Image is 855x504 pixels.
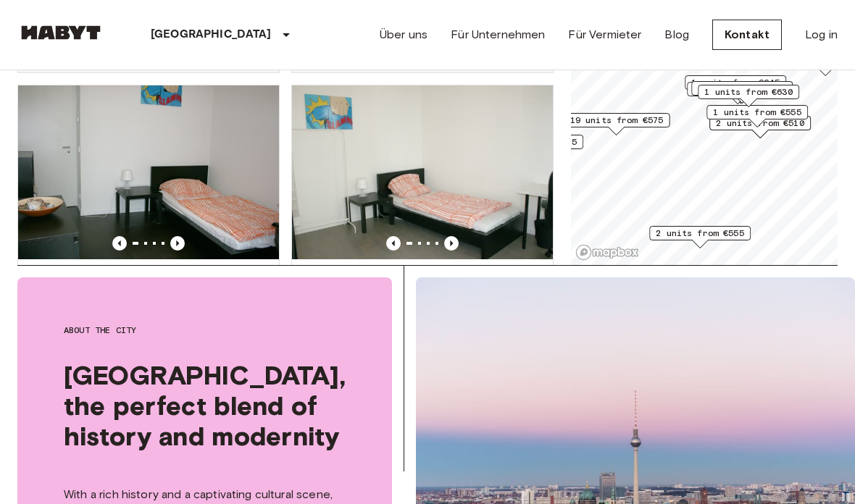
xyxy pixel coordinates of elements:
button: Previous image [386,236,401,251]
a: Für Unternehmen [451,26,545,43]
div: Map marker [691,81,793,104]
button: Previous image [444,236,459,251]
span: 1 units from €645 [691,76,780,89]
div: Map marker [649,226,751,248]
button: Previous image [112,236,127,251]
span: 19 units from €575 [570,114,664,127]
span: 1 units from €630 [704,85,793,98]
div: Map marker [698,85,799,107]
div: Map marker [706,105,808,127]
span: [GEOGRAPHIC_DATA], the perfect blend of history and modernity [64,360,346,451]
div: Map marker [687,82,788,104]
a: Log in [805,26,838,43]
span: 1 units from €555 [713,106,801,119]
a: Marketing picture of unit DE-01-302-008-02Previous imagePrevious imagePrivates Zimmer[PERSON_NAME... [291,85,554,393]
p: [GEOGRAPHIC_DATA] [151,26,272,43]
a: Kontakt [712,20,782,50]
a: Marketing picture of unit DE-01-302-004-04Previous imagePrevious imagePrivates Zimmer[PERSON_NAME... [17,85,280,393]
div: Map marker [564,113,670,135]
div: Map marker [685,75,786,98]
span: 4 units from €605 [488,135,577,148]
span: 1 units from €640 [698,82,786,95]
span: 2 units from €555 [656,227,744,240]
button: Previous image [170,236,185,251]
span: About the city [64,324,346,337]
a: Für Vermieter [568,26,641,43]
img: Marketing picture of unit DE-01-302-004-04 [18,85,279,259]
a: Mapbox logo [575,244,639,261]
img: Habyt [17,25,104,40]
a: Blog [664,26,689,43]
a: Über uns [380,26,427,43]
img: Marketing picture of unit DE-01-302-008-02 [292,85,553,259]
